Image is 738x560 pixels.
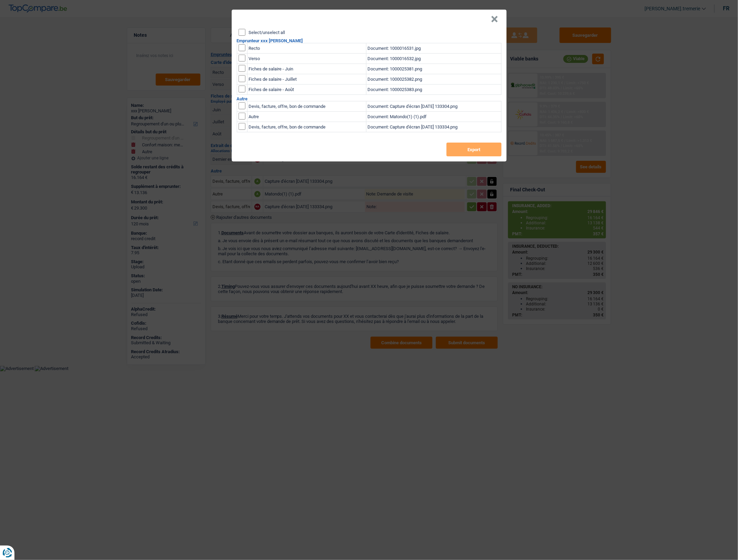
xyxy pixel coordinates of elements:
[366,101,501,112] td: Document: Capture d'écran [DATE] 133304.png
[247,101,366,112] td: Devis, facture, offre, bon de commande
[366,64,501,74] td: Document: 1000025381.png
[366,54,501,64] td: Document: 1000016532.jpg
[491,16,498,23] button: Close
[249,30,285,35] label: Select/unselect all
[366,122,501,132] td: Document: Capture d'écran [DATE] 133334.png
[237,97,502,101] h2: Autre
[247,85,366,95] td: Fiches de salaire - Août
[247,54,366,64] td: Verso
[247,43,366,54] td: Recto
[247,122,366,132] td: Devis, facture, offre, bon de commande
[247,64,366,74] td: Fiches de salaire - Juin
[247,74,366,85] td: Fiches de salaire - Juillet
[366,74,501,85] td: Document: 1000025382.png
[447,143,502,156] button: Export
[366,85,501,95] td: Document: 1000025383.png
[237,38,502,43] h2: Emprunteur xxx [PERSON_NAME]
[366,112,501,122] td: Document: Matondo(1) (1).pdf
[247,112,366,122] td: Autre
[366,43,501,54] td: Document: 1000016531.jpg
